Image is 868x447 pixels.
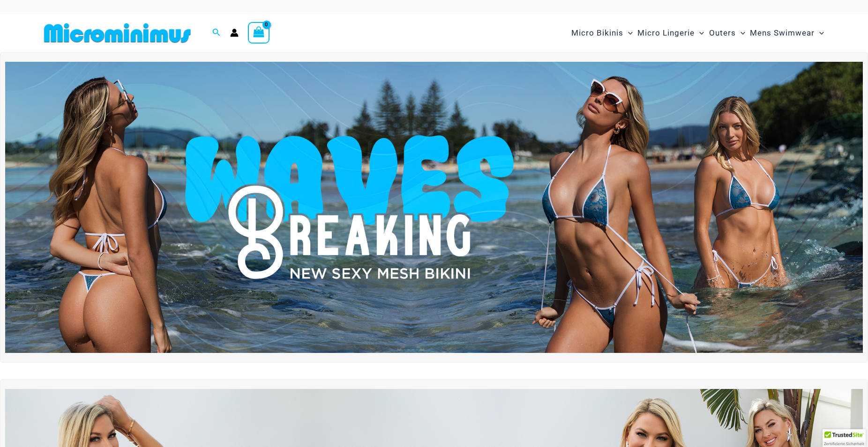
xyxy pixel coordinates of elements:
[5,62,863,353] img: Waves Breaking Ocean Bikini Pack
[736,21,745,45] span: Menu Toggle
[707,19,748,47] a: OutersMenu ToggleMenu Toggle
[635,19,706,47] a: Micro LingerieMenu ToggleMenu Toggle
[569,19,635,47] a: Micro BikinisMenu ToggleMenu Toggle
[623,21,633,45] span: Menu Toggle
[568,17,828,49] nav: Site Navigation
[815,21,824,45] span: Menu Toggle
[571,21,623,45] span: Micro Bikinis
[750,21,815,45] span: Mens Swimwear
[695,21,704,45] span: Menu Toggle
[748,19,826,47] a: Mens SwimwearMenu ToggleMenu Toggle
[823,429,866,447] div: TrustedSite Certified
[709,21,736,45] span: Outers
[248,22,269,44] a: View Shopping Cart, empty
[212,27,221,39] a: Search icon link
[637,21,695,45] span: Micro Lingerie
[40,22,195,44] img: MM SHOP LOGO FLAT
[230,29,239,37] a: Account icon link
